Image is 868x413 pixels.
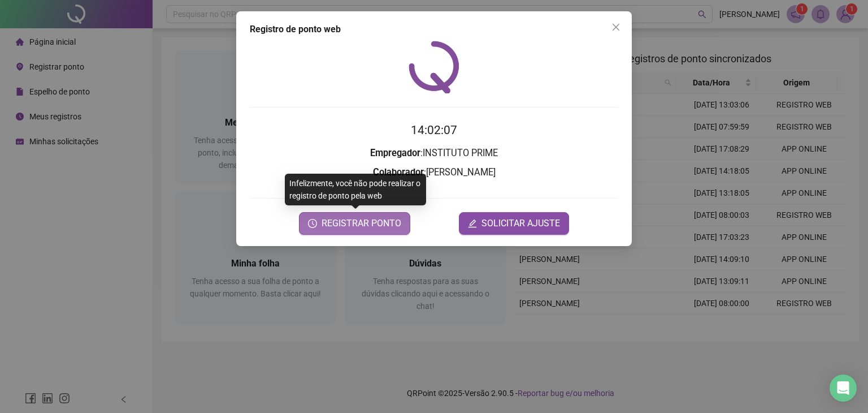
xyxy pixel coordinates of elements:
[250,165,618,180] h3: : [PERSON_NAME]
[373,167,424,178] strong: Colaborador
[830,375,857,402] div: Open Intercom Messenger
[468,219,477,228] span: edit
[250,23,618,36] div: Registro de ponto web
[322,217,401,230] span: REGISTRAR PONTO
[250,146,618,161] h3: : INSTITUTO PRIME
[370,148,420,158] strong: Empregador
[308,219,317,228] span: clock-circle
[611,23,620,32] span: close
[409,41,459,93] img: QRPoint
[459,212,569,235] button: editSOLICITAR AJUSTE
[481,217,560,230] span: SOLICITAR AJUSTE
[299,212,410,235] button: REGISTRAR PONTO
[607,18,625,36] button: Close
[411,123,457,137] time: 14:02:07
[285,174,426,205] div: Infelizmente, você não pode realizar o registro de ponto pela web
